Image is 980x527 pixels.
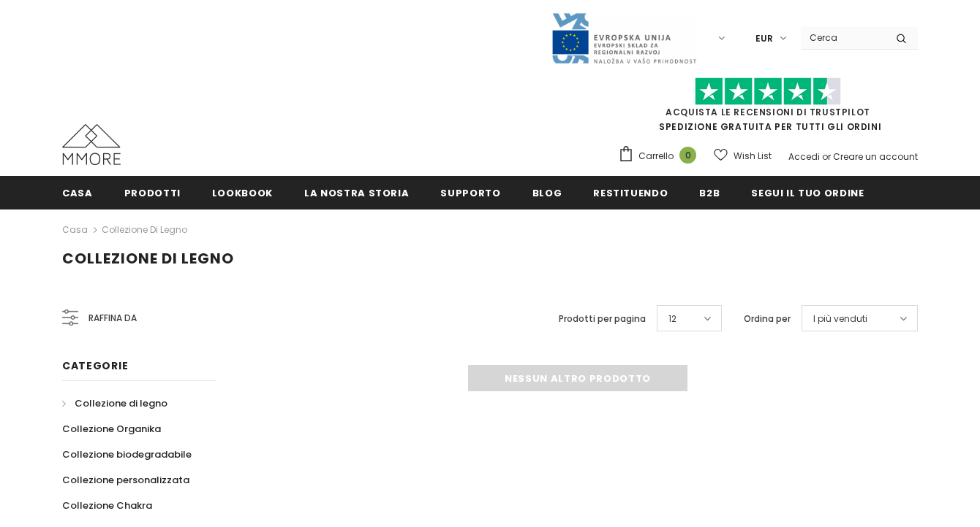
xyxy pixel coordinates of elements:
[695,77,841,106] img: Fidati di Pilot Stars
[88,310,137,326] span: Raffina da
[62,124,121,165] img: Casi MMORE
[559,312,646,326] label: Prodotti per pagina
[801,27,885,48] input: Search Site
[714,143,772,169] a: Wish List
[618,84,918,133] span: SPEDIZIONE GRATUITA PER TUTTI GLI ORDINI
[62,358,128,373] span: Categorie
[679,147,696,164] span: 0
[75,396,167,410] span: Collezione di legno
[593,176,668,209] a: Restituendo
[618,145,704,167] a: Carrello 0
[755,31,773,46] span: EUR
[62,467,189,493] a: Collezione personalizzata
[62,186,93,200] span: Casa
[699,186,720,200] span: B2B
[212,176,273,209] a: Lookbook
[62,391,167,416] a: Collezione di legno
[62,473,189,487] span: Collezione personalizzata
[788,150,820,163] a: Accedi
[833,150,918,163] a: Creare un account
[551,31,697,44] a: Javni Razpis
[62,442,192,467] a: Collezione biodegradabile
[638,149,674,164] span: Carrello
[813,312,867,326] span: I più venduti
[124,186,181,200] span: Prodotti
[62,221,88,239] a: Casa
[304,176,409,209] a: La nostra storia
[212,186,273,200] span: Lookbook
[751,186,864,200] span: Segui il tuo ordine
[62,493,152,518] a: Collezione Chakra
[666,106,870,118] a: Acquista le recensioni di TrustPilot
[62,422,161,436] span: Collezione Organika
[102,223,187,236] a: Collezione di legno
[532,176,562,209] a: Blog
[551,12,697,65] img: Javni Razpis
[62,176,93,209] a: Casa
[62,416,161,442] a: Collezione Organika
[62,499,152,512] span: Collezione Chakra
[62,447,192,461] span: Collezione biodegradabile
[668,312,676,326] span: 12
[440,176,500,209] a: supporto
[593,186,668,200] span: Restituendo
[440,186,500,200] span: supporto
[822,150,831,163] span: or
[304,186,409,200] span: La nostra storia
[751,176,864,209] a: Segui il tuo ordine
[124,176,181,209] a: Prodotti
[532,186,562,200] span: Blog
[699,176,720,209] a: B2B
[744,312,791,326] label: Ordina per
[734,149,772,164] span: Wish List
[62,248,234,269] span: Collezione di legno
